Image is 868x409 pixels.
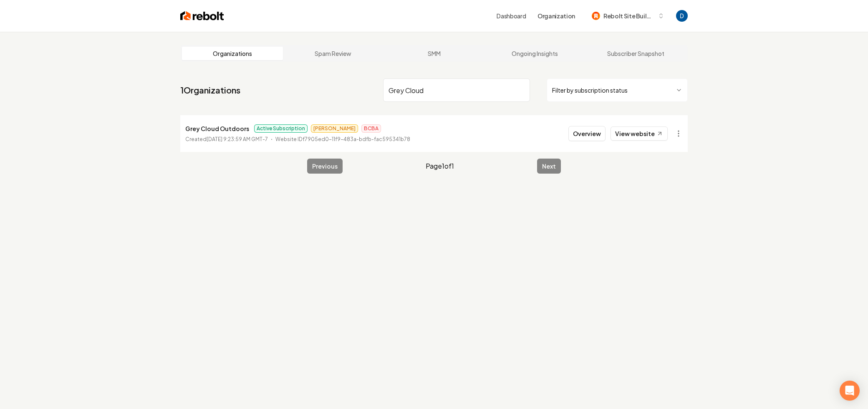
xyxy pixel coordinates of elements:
[185,135,268,144] p: Created
[254,124,308,133] span: Active Subscription
[384,47,484,60] a: SMM
[592,12,600,20] img: Rebolt Site Builder
[180,10,224,22] img: Rebolt Logo
[484,47,585,60] a: Ongoing Insights
[283,47,384,60] a: Spam Review
[185,124,249,134] p: Grey Cloud Outdoors
[361,124,381,133] span: BCBA
[840,381,860,401] div: Open Intercom Messenger
[383,78,530,102] input: Search by name or ID
[497,12,526,20] a: Dashboard
[532,8,580,23] button: Organization
[182,47,283,60] a: Organizations
[311,124,358,133] span: [PERSON_NAME]
[676,10,688,22] img: David Rice
[611,126,668,141] a: View website
[585,47,686,60] a: Subscriber Snapshot
[603,12,654,20] span: Rebolt Site Builder
[180,84,240,96] a: 1Organizations
[207,136,268,142] time: [DATE] 9:23:59 AM GMT-7
[426,161,454,171] span: Page 1 of 1
[275,135,410,144] p: Website ID f7905ed0-11f9-483a-bdfb-fac595341b78
[568,126,606,141] button: Overview
[676,10,688,22] button: Open user button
